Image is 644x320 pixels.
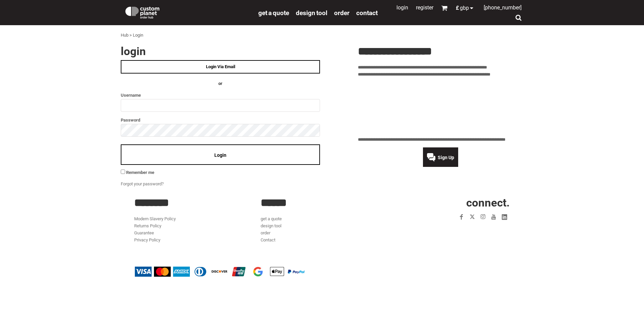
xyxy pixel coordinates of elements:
[173,267,190,277] img: American Express
[206,64,235,69] span: Login Via Email
[484,4,522,11] span: [PHONE_NUMBER]
[296,9,327,17] span: design tool
[230,267,247,277] img: China UnionPay
[358,82,523,132] iframe: Customer reviews powered by Trustpilot
[121,2,255,22] a: Custom Planet
[121,46,320,57] h2: Login
[296,9,327,16] a: design tool
[356,9,378,17] span: Contact
[416,4,433,11] a: Register
[334,9,350,16] a: order
[261,216,282,221] a: get a quote
[258,9,289,17] span: get a quote
[396,4,408,11] a: Login
[250,267,266,277] img: Google Pay
[211,267,228,277] img: Discover
[121,80,320,87] h4: OR
[121,33,128,38] a: Hub
[121,91,320,99] label: Username
[417,226,510,234] iframe: Customer reviews powered by Trustpilot
[126,170,154,175] span: Remember me
[121,170,125,174] input: Remember me
[261,223,281,228] a: design tool
[133,32,143,39] div: Login
[134,230,154,235] a: Guarantee
[134,216,176,221] a: Modern Slavery Policy
[192,267,209,277] img: Diners Club
[258,9,289,16] a: get a quote
[387,197,510,208] h2: CONNECT.
[121,181,164,186] a: Forgot your password?
[121,116,320,124] label: Password
[135,267,152,277] img: Visa
[154,267,171,277] img: Mastercard
[129,32,132,39] div: >
[288,270,305,274] img: PayPal
[121,60,320,74] a: Login Via Email
[456,5,460,11] span: £
[269,267,285,277] img: Apple Pay
[124,5,161,18] img: Custom Planet
[134,237,160,242] a: Privacy Policy
[134,223,161,228] a: Returns Policy
[460,5,469,11] span: GBP
[356,9,378,16] a: Contact
[214,152,226,158] span: Login
[261,237,275,242] a: Contact
[438,155,454,160] span: Sign Up
[334,9,350,17] span: order
[261,230,270,235] a: order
